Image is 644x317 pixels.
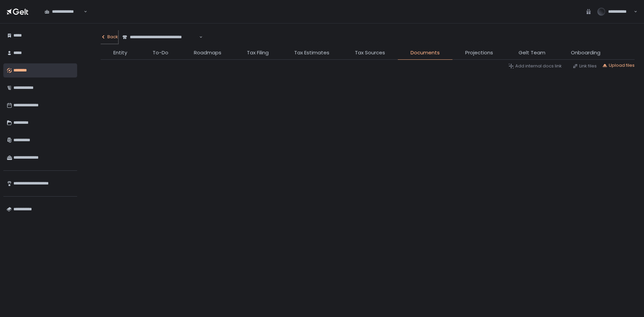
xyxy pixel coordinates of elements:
button: Link files [573,63,597,69]
span: Gelt Team [519,49,545,57]
span: To-Do [153,49,168,57]
span: Documents [411,49,440,57]
span: Tax Estimates [294,49,329,57]
span: Onboarding [571,49,600,57]
span: Tax Sources [355,49,385,57]
span: Projections [465,49,493,57]
div: Search for option [40,5,87,19]
span: Tax Filing [247,49,269,57]
div: Search for option [118,30,203,44]
button: Upload files [602,62,635,68]
div: Back [101,34,118,40]
span: Entity [113,49,127,57]
span: Roadmaps [194,49,221,57]
button: Add internal docs link [508,63,562,69]
button: Back [101,30,118,44]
